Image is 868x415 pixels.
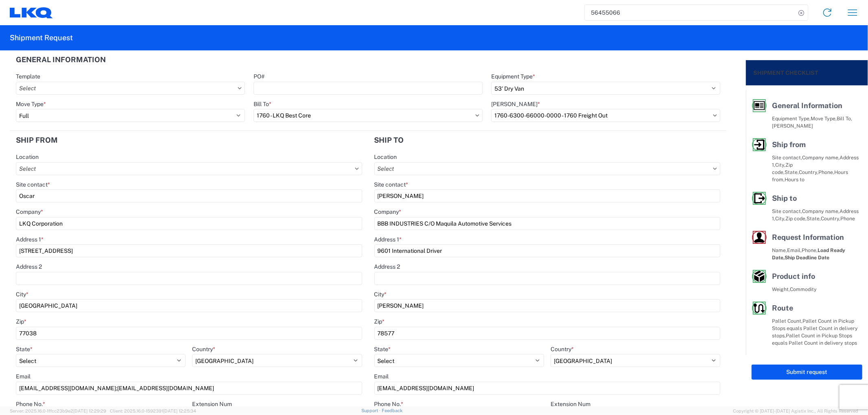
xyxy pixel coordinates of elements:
[16,73,40,80] label: Template
[374,236,402,243] label: Address 1
[374,373,389,380] label: Email
[772,154,802,161] span: Site contact,
[192,400,232,408] label: Extension Num
[551,345,574,353] label: Country
[374,345,391,353] label: State
[374,136,404,144] h2: Ship to
[785,169,799,175] span: State,
[772,318,803,324] span: Pallet Count,
[374,181,409,188] label: Site contact
[802,154,840,161] span: Company name,
[382,408,402,413] a: Feedback
[772,318,858,339] span: Pallet Count in Pickup Stops equals Pallet Count in delivery stops,
[491,73,535,80] label: Equipment Type
[772,247,787,253] span: Name,
[786,215,807,222] span: Zip code,
[753,68,818,78] h2: Shipment Checklist
[772,233,844,241] span: Request Information
[772,272,816,280] span: Product info
[254,100,271,108] label: Bill To
[110,408,196,413] span: Client: 2025.16.0-1592391
[16,236,44,243] label: Address 1
[16,100,46,108] label: Move Type
[772,194,797,202] span: Ship to
[16,162,362,175] input: Select
[787,247,802,253] span: Email,
[16,318,26,325] label: Zip
[16,136,58,144] h2: Ship from
[785,176,805,183] span: Hours to
[16,345,33,353] label: State
[772,101,843,110] span: General Information
[491,109,720,122] input: Select
[163,408,196,413] span: [DATE] 12:25:34
[16,208,43,215] label: Company
[16,82,245,95] input: Select
[361,408,382,413] a: Support
[16,181,50,188] label: Site contact
[841,215,855,222] span: Phone
[811,115,837,122] span: Move Type,
[10,408,106,413] span: Server: 2025.16.0-1ffcc23b9e2
[776,162,786,168] span: City,
[837,115,853,122] span: Bill To,
[752,365,862,380] button: Submit request
[374,153,397,161] label: Location
[16,263,42,270] label: Address 2
[491,100,540,108] label: [PERSON_NAME]
[16,400,45,408] label: Phone No.
[772,140,806,149] span: Ship from
[772,123,813,129] span: [PERSON_NAME]
[772,332,857,346] span: Pallet Count in Pickup Stops equals Pallet Count in delivery stops
[374,162,721,175] input: Select
[16,291,28,298] label: City
[551,400,590,408] label: Extension Num
[16,153,39,161] label: Location
[772,304,794,312] span: Route
[374,263,400,270] label: Address 2
[776,215,786,222] span: City,
[802,208,840,214] span: Company name,
[772,115,811,122] span: Equipment Type,
[16,373,31,380] label: Email
[374,400,404,408] label: Phone No.
[772,208,802,214] span: Site contact,
[192,345,215,353] label: Country
[785,254,830,261] span: Ship Deadline Date
[374,318,385,325] label: Zip
[585,5,796,20] input: Shipment, tracking or reference number
[819,169,835,175] span: Phone,
[802,247,818,253] span: Phone,
[733,407,858,415] span: Copyright © [DATE]-[DATE] Agistix Inc., All Rights Reserved
[254,109,483,122] input: Select
[821,215,841,222] span: Country,
[374,208,402,215] label: Company
[790,286,817,292] span: Commodity
[772,286,790,292] span: Weight,
[254,73,265,80] label: PO#
[807,215,821,222] span: State,
[73,408,106,413] span: [DATE] 12:29:29
[10,33,73,43] h2: Shipment Request
[374,291,387,298] label: City
[16,56,106,64] h2: General Information
[799,169,819,175] span: Country,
